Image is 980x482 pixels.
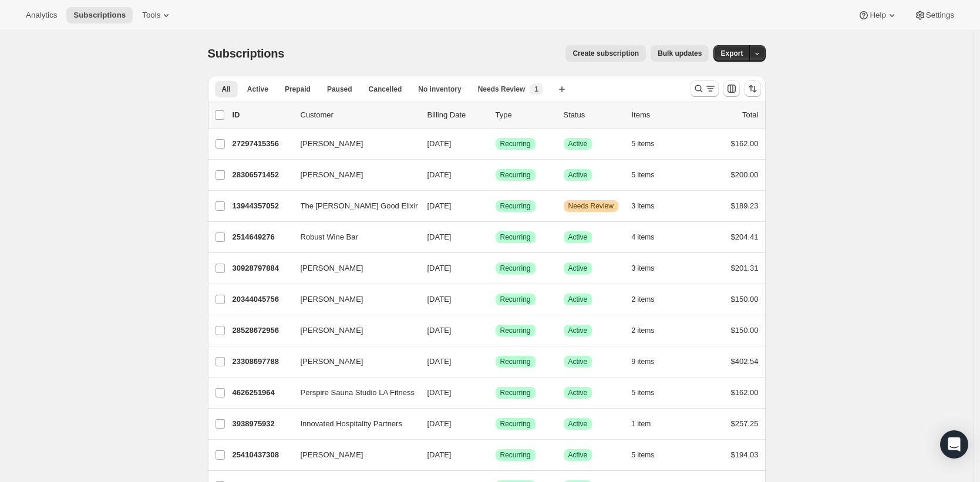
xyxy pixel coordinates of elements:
[233,136,759,152] div: 27297415356[PERSON_NAME][DATE]SuccessRecurringSuccessActive5 items$162.00
[742,109,758,121] p: Total
[247,85,268,94] span: Active
[632,450,655,460] span: 5 items
[301,449,363,461] span: [PERSON_NAME]
[233,385,759,401] div: 4626251964Perspire Sauna Studio LA Fitness[DATE]SuccessRecurringSuccessActive5 items$162.00
[632,229,668,245] button: 4 items
[870,11,885,20] span: Help
[233,447,759,463] div: 25410437308[PERSON_NAME][DATE]SuccessRecurringSuccessActive5 items$194.03
[222,85,231,94] span: All
[427,357,452,366] span: [DATE]
[427,295,452,304] span: [DATE]
[632,201,655,211] span: 3 items
[294,259,411,278] button: [PERSON_NAME]
[294,197,411,215] button: The [PERSON_NAME] Good Elixir Company [PERSON_NAME]
[301,325,363,336] span: [PERSON_NAME]
[294,228,411,247] button: Robust Wine Bar
[500,450,531,460] span: Recurring
[632,198,668,214] button: 3 items
[632,291,668,308] button: 2 items
[496,109,554,121] div: Type
[632,357,655,366] span: 9 items
[632,139,655,149] span: 5 items
[327,85,352,94] span: Paused
[418,85,461,94] span: No inventory
[427,419,452,428] span: [DATE]
[233,416,759,432] div: 3938975932Innovated Hospitality Partners[DATE]SuccessRecurringSuccessActive1 item$257.25
[427,388,452,397] span: [DATE]
[301,262,363,274] span: [PERSON_NAME]
[233,262,291,274] p: 30928797884
[427,232,452,241] span: [DATE]
[233,198,759,214] div: 13944357052The [PERSON_NAME] Good Elixir Company [PERSON_NAME][DATE]SuccessRecurringWarningNeeds ...
[478,85,526,94] span: Needs Review
[233,294,291,305] p: 20344045756
[568,170,588,180] span: Active
[731,450,759,459] span: $194.03
[500,388,531,397] span: Recurring
[233,169,291,181] p: 28306571452
[731,357,759,366] span: $402.54
[301,294,363,305] span: [PERSON_NAME]
[294,321,411,340] button: [PERSON_NAME]
[301,387,415,399] span: Perspire Sauna Studio LA Fitness
[427,264,452,272] span: [DATE]
[500,170,531,180] span: Recurring
[553,81,571,97] button: Create new view
[568,139,588,149] span: Active
[907,7,961,23] button: Settings
[427,139,452,148] span: [DATE]
[731,419,759,428] span: $257.25
[632,295,655,304] span: 2 items
[568,201,614,211] span: Needs Review
[427,450,452,459] span: [DATE]
[632,322,668,339] button: 2 items
[301,109,418,121] p: Customer
[691,80,719,97] button: Search and filter results
[301,169,363,181] span: [PERSON_NAME]
[568,232,588,242] span: Active
[294,166,411,184] button: [PERSON_NAME]
[723,80,740,97] button: Customize table column order and visibility
[632,264,655,273] span: 3 items
[745,80,761,97] button: Sort the results
[301,231,358,243] span: Robust Wine Bar
[294,290,411,309] button: [PERSON_NAME]
[500,232,531,242] span: Recurring
[720,49,743,58] span: Export
[926,11,954,20] span: Settings
[233,167,759,183] div: 28306571452[PERSON_NAME][DATE]SuccessRecurringSuccessActive5 items$200.00
[233,449,291,461] p: 25410437308
[500,326,531,335] span: Recurring
[233,356,291,368] p: 23308697788
[500,357,531,366] span: Recurring
[233,325,291,336] p: 28528672956
[568,450,588,460] span: Active
[731,232,759,241] span: $204.41
[427,201,452,210] span: [DATE]
[427,109,486,121] p: Billing Date
[731,295,759,304] span: $150.00
[568,326,588,335] span: Active
[294,352,411,371] button: [PERSON_NAME]
[632,170,655,180] span: 5 items
[500,264,531,273] span: Recurring
[632,416,664,432] button: 1 item
[632,419,651,429] span: 1 item
[568,264,588,273] span: Active
[568,295,588,304] span: Active
[294,446,411,464] button: [PERSON_NAME]
[731,264,759,272] span: $201.31
[940,430,968,459] div: Open Intercom Messenger
[301,356,363,368] span: [PERSON_NAME]
[731,139,759,148] span: $162.00
[233,322,759,339] div: 28528672956[PERSON_NAME][DATE]SuccessRecurringSuccessActive2 items$150.00
[19,7,64,23] button: Analytics
[713,45,750,62] button: Export
[233,200,291,212] p: 13944357052
[658,49,702,58] span: Bulk updates
[731,170,759,179] span: $200.00
[233,418,291,430] p: 3938975932
[66,7,133,23] button: Subscriptions
[632,388,655,397] span: 5 items
[233,353,759,370] div: 23308697788[PERSON_NAME][DATE]SuccessRecurringSuccessActive9 items$402.54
